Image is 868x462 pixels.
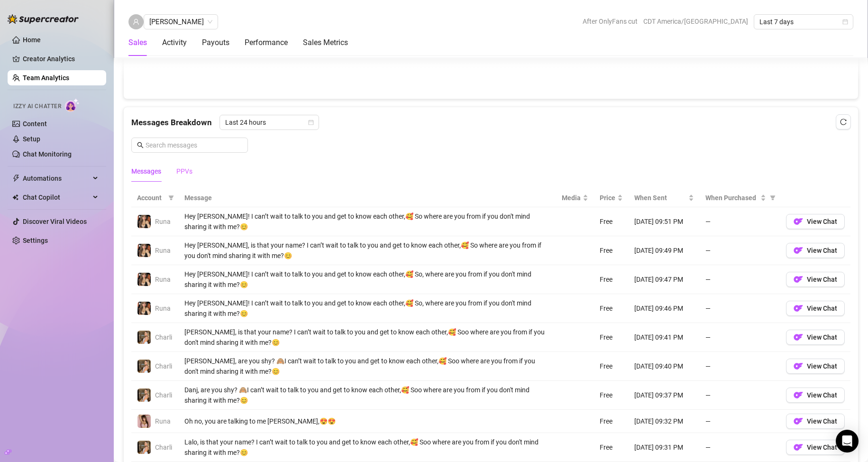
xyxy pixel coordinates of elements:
td: Free [594,323,629,352]
span: Runa [155,247,171,254]
a: OFView Chat [786,307,845,314]
span: Runa [155,218,171,225]
span: Runa [155,276,171,283]
a: OFView Chat [786,446,845,453]
a: Home [23,36,41,44]
span: When Sent [634,193,686,203]
td: Free [594,207,629,236]
a: OFView Chat [786,365,845,372]
img: OF [794,304,803,313]
span: View Chat [807,362,837,370]
img: OF [794,416,803,426]
span: calendar [308,120,314,125]
img: logo-BBDzfeDw.svg [8,14,79,24]
button: OFView Chat [786,388,845,403]
div: [PERSON_NAME], are you shy? 🙈I can’t wait to talk to you and get to know each other,🥰 Soo where a... [184,356,550,377]
img: Charli [137,331,151,344]
a: Content [23,120,47,128]
span: Izzy AI Chatter [13,102,61,111]
a: OFView Chat [786,394,845,401]
a: Creator Analytics [23,51,99,66]
a: Chat Monitoring [23,150,72,158]
span: Cynthia [149,15,212,29]
img: Runa [137,244,151,257]
td: [DATE] 09:41 PM [629,323,700,352]
td: Free [594,381,629,410]
span: Account [137,193,164,203]
span: Last 7 days [759,15,848,29]
img: OF [794,246,803,255]
td: — [700,381,780,410]
span: reload [840,119,847,125]
span: filter [768,191,777,205]
div: Messages Breakdown [131,115,850,130]
button: OFView Chat [786,330,845,345]
img: Runa [137,415,151,428]
img: Runa [137,273,151,286]
span: Charli [155,444,172,451]
input: Search messages [146,140,242,150]
img: AI Chatter [65,98,80,112]
span: View Chat [807,444,837,451]
td: Free [594,410,629,433]
td: [DATE] 09:37 PM [629,381,700,410]
div: Danj, are you shy? 🙈I can’t wait to talk to you and get to know each other,🥰 Soo where are you fr... [184,385,550,406]
a: OFView Chat [786,336,845,343]
span: View Chat [807,247,837,254]
div: [PERSON_NAME], is that your name? I can’t wait to talk to you and get to know each other,🥰 Soo wh... [184,327,550,348]
td: Free [594,352,629,381]
td: — [700,323,780,352]
span: filter [168,195,174,201]
a: Discover Viral Videos [23,218,87,225]
td: Free [594,236,629,265]
div: Hey [PERSON_NAME]! I can’t wait to talk to you and get to know each other,🥰 So where are you from... [184,211,550,232]
span: filter [770,195,776,201]
td: Free [594,294,629,323]
td: — [700,207,780,236]
a: OFView Chat [786,220,845,228]
td: Free [594,265,629,294]
button: OFView Chat [786,359,845,374]
span: Media [562,193,581,203]
td: — [700,352,780,381]
img: Charli [137,388,151,402]
td: Free [594,433,629,462]
img: OF [794,361,803,371]
td: [DATE] 09:49 PM [629,236,700,265]
td: — [700,236,780,265]
span: Runa [155,305,171,312]
div: Hey [PERSON_NAME], is that your name? I can’t wait to talk to you and get to know each other,🥰 So... [184,240,550,261]
td: [DATE] 09:31 PM [629,433,700,462]
span: View Chat [807,391,837,399]
button: OFView Chat [786,243,845,258]
span: user [133,18,139,25]
td: — [700,265,780,294]
div: Payouts [202,37,229,48]
button: OFView Chat [786,440,845,455]
span: Charli [155,391,172,399]
a: OFView Chat [786,420,845,427]
img: OF [794,390,803,400]
span: After OnlyFans cut [583,14,638,28]
img: Charli [137,441,151,454]
span: Automations [23,171,90,186]
img: Runa [137,215,151,228]
a: Settings [23,237,48,244]
th: When Sent [629,189,700,207]
th: Price [594,189,629,207]
th: Message [179,189,556,207]
button: OFView Chat [786,301,845,316]
div: Sales Metrics [303,37,348,48]
span: Last 24 hours [225,115,313,129]
td: [DATE] 09:40 PM [629,352,700,381]
div: Messages [131,166,161,176]
a: Setup [23,135,40,143]
div: Oh no, you are talking to me [PERSON_NAME],😍😍 [184,416,550,426]
span: Price [600,193,615,203]
td: [DATE] 09:32 PM [629,410,700,433]
img: OF [794,275,803,284]
th: Media [556,189,594,207]
img: Runa [137,302,151,315]
td: — [700,294,780,323]
div: Performance [245,37,288,48]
